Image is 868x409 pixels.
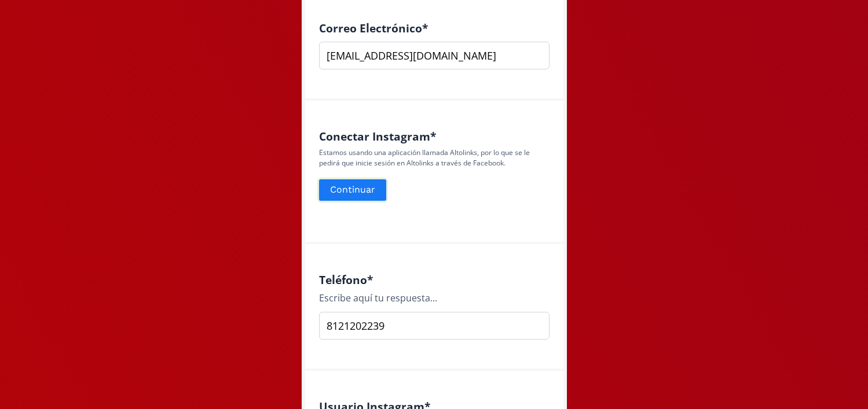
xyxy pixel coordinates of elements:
p: Estamos usando una aplicación llamada Altolinks, por lo que se le pedirá que inicie sesión en Alt... [319,148,550,168]
button: Continuar [317,178,388,202]
h4: Teléfono * [319,273,550,286]
input: Type your answer here... [319,312,550,340]
h4: Conectar Instagram * [319,130,550,143]
h4: Correo Electrónico * [319,21,550,35]
input: nombre@ejemplo.com [319,42,550,69]
div: Escribe aquí tu respuesta... [319,291,550,305]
